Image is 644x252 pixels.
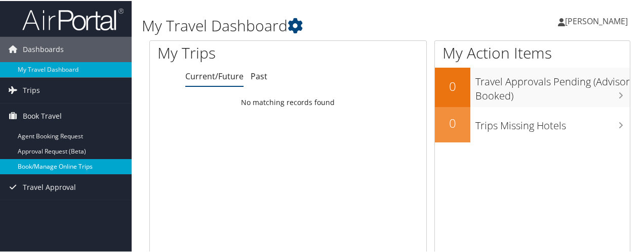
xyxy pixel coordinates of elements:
[150,92,426,111] td: No matching records found
[475,113,630,132] h3: Trips Missing Hotels
[23,77,40,102] span: Trips
[435,41,630,63] h1: My Action Items
[251,70,267,81] a: Past
[22,7,124,30] img: airportal-logo.png
[558,5,638,35] a: [PERSON_NAME]
[565,15,628,26] span: [PERSON_NAME]
[142,14,472,35] h1: My Travel Dashboard
[435,114,470,131] h2: 0
[475,69,630,102] h3: Travel Approvals Pending (Advisor Booked)
[23,174,76,199] span: Travel Approval
[435,106,630,141] a: 0Trips Missing Hotels
[23,103,62,128] span: Book Travel
[157,41,303,63] h1: My Trips
[435,67,630,106] a: 0Travel Approvals Pending (Advisor Booked)
[23,36,64,61] span: Dashboards
[435,77,470,94] h2: 0
[185,70,244,81] a: Current/Future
